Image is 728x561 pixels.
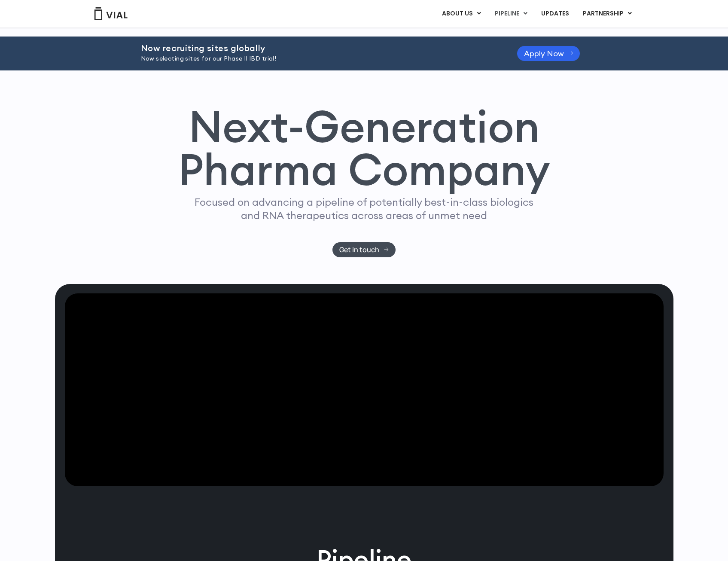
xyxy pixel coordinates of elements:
h2: Now recruiting sites globally [141,43,496,53]
p: Now selecting sites for our Phase II IBD trial! [141,54,496,64]
a: PARTNERSHIPMenu Toggle [576,6,639,21]
a: Get in touch [332,242,396,257]
a: ABOUT USMenu Toggle [435,6,487,21]
a: UPDATES [534,6,576,21]
h1: Next-Generation Pharma Company [178,105,550,192]
a: PIPELINEMenu Toggle [488,6,534,21]
a: Apply Now [517,46,580,61]
span: Apply Now [524,50,564,57]
p: Focused on advancing a pipeline of potentially best-in-class biologics and RNA therapeutics acros... [191,195,537,222]
span: Get in touch [339,247,379,253]
img: Vial Logo [94,7,128,20]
